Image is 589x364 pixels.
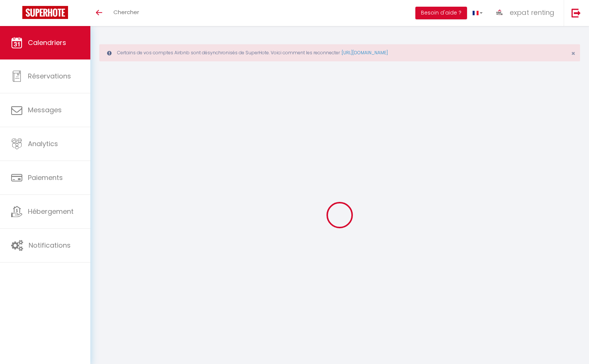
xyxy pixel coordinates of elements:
span: × [571,49,575,58]
img: Super Booking [22,6,68,19]
img: logout [572,8,581,17]
button: Close [571,50,575,57]
span: expat renting [510,8,554,17]
span: Réservations [28,71,71,81]
div: Certains de vos comptes Airbnb sont désynchronisés de SuperHote. Voici comment les reconnecter : [99,44,580,61]
span: Chercher [113,8,139,16]
span: Paiements [28,173,63,182]
button: Besoin d'aide ? [415,7,467,19]
span: Notifications [29,241,71,250]
img: ... [494,7,505,18]
span: Hébergement [28,207,74,216]
span: Analytics [28,139,58,148]
span: Messages [28,105,62,115]
a: [URL][DOMAIN_NAME] [342,49,388,56]
span: Calendriers [28,38,66,47]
